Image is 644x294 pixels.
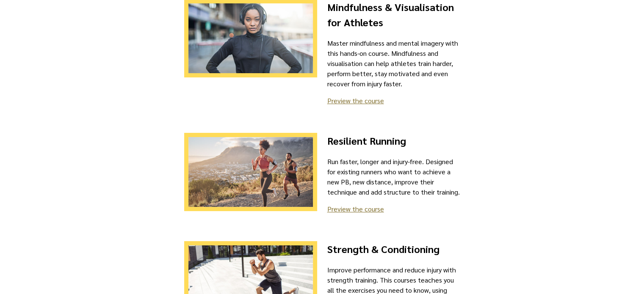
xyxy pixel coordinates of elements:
p: Run faster, longer and injury-free. Designed for existing runners who want to achieve a new PB, n... [327,157,460,197]
h2: Strength & Conditioning [327,241,460,256]
a: Preview the course [327,96,384,105]
h2: Resilient Running [327,133,460,148]
img: Resilient Running course [184,133,317,212]
p: Master mindfulness and mental imagery with this hands-on course. Mindfulness and visualisation ca... [327,38,460,89]
a: Preview the course [327,204,384,213]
